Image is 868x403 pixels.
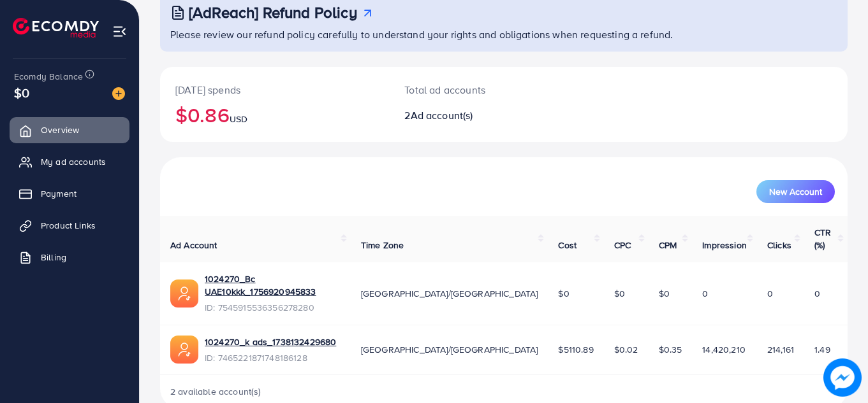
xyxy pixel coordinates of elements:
[205,351,336,364] span: ID: 7465221871748186128
[170,239,217,251] span: Ad Account
[170,279,198,308] img: ic-ads-acc.e4c84228.svg
[205,336,336,348] a: 1024270_k ads_1738132429680
[614,343,638,356] span: $0.02
[205,272,341,299] a: 1024270_Bc UAE10kkk_1756920945833
[767,239,791,251] span: Clicks
[10,181,129,206] a: Payment
[361,343,538,356] span: [GEOGRAPHIC_DATA]/[GEOGRAPHIC_DATA]
[41,155,106,168] span: My ad accounts
[769,187,822,196] span: New Account
[10,117,129,143] a: Overview
[823,358,862,397] img: image
[175,103,374,127] h2: $0.86
[361,239,404,251] span: Time Zone
[659,287,670,300] span: $0
[659,343,682,356] span: $0.35
[175,82,374,97] p: [DATE] spends
[756,180,835,203] button: New Account
[10,149,129,174] a: My ad accounts
[10,244,129,270] a: Billing
[814,226,831,251] span: CTR (%)
[10,213,129,238] a: Product Links
[558,343,593,356] span: $5110.89
[170,385,261,398] span: 2 available account(s)
[14,70,83,83] span: Ecomdy Balance
[41,219,96,232] span: Product Links
[767,343,794,356] span: 214,161
[112,24,127,39] img: menu
[702,287,708,300] span: 0
[558,287,569,300] span: $0
[814,287,820,300] span: 0
[702,239,747,251] span: Impression
[205,301,341,314] span: ID: 7545915536356278280
[41,124,79,136] span: Overview
[230,113,247,125] span: USD
[361,287,538,300] span: [GEOGRAPHIC_DATA]/[GEOGRAPHIC_DATA]
[767,287,773,300] span: 0
[189,3,357,22] h3: [AdReach] Refund Policy
[614,239,631,251] span: CPC
[170,27,840,42] p: Please review our refund policy carefully to understand your rights and obligations when requesti...
[558,239,577,251] span: Cost
[411,108,473,122] span: Ad account(s)
[170,336,198,364] img: ic-ads-acc.e4c84228.svg
[614,287,625,300] span: $0
[702,343,746,356] span: 14,420,210
[404,82,546,97] p: Total ad accounts
[13,18,99,38] img: logo
[41,251,66,264] span: Billing
[814,343,830,356] span: 1.49
[404,110,546,122] h2: 2
[41,187,77,200] span: Payment
[14,83,29,102] span: $0
[112,87,125,100] img: image
[659,239,677,251] span: CPM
